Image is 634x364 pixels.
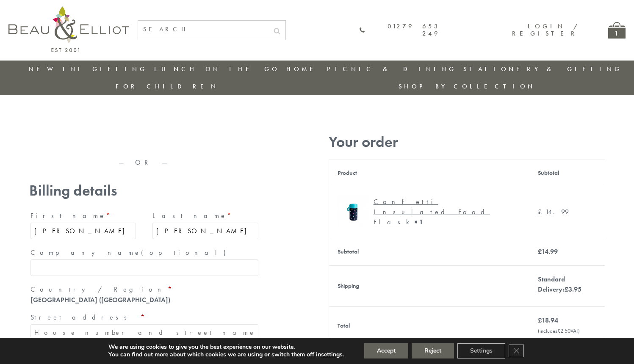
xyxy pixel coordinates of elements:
label: Country / Region [30,283,258,296]
label: Street address [30,311,258,324]
th: Total [329,306,529,345]
a: New in! [29,65,86,73]
label: First name [30,209,136,223]
label: Last name [152,209,258,223]
small: (includes VAT) [538,327,580,334]
img: Insulated food flask [338,195,369,226]
a: Lunch On The Go [154,65,280,73]
a: 1 [608,22,626,39]
th: Subtotal [329,238,529,265]
span: £ [565,285,568,294]
span: £ [538,247,542,256]
img: logo [8,6,129,52]
a: Home [286,65,320,73]
input: House number and street name [30,324,258,341]
button: settings [321,351,343,358]
div: Confetti Insulated Food Flask [374,197,515,227]
span: £ [557,327,560,334]
a: For Children [116,82,219,91]
strong: [GEOGRAPHIC_DATA] ([GEOGRAPHIC_DATA]) [30,295,170,304]
label: Company name [30,246,258,259]
a: Picnic & Dining [327,65,457,73]
button: Reject [412,343,454,358]
a: Insulated food flask Confetti Insulated Food Flask× 1 [338,195,521,229]
a: Shop by collection [399,82,535,91]
bdi: 18.94 [538,316,558,325]
p: We are using cookies to give you the best experience on our website. [108,343,344,351]
a: Login / Register [512,22,579,38]
input: SEARCH [138,21,269,38]
a: 01279 653 249 [359,23,440,38]
button: Close GDPR Cookie Banner [509,345,524,357]
iframe: Secure express checkout frame [145,130,261,150]
bdi: 14.99 [538,207,569,216]
span: £ [538,207,545,216]
button: Settings [457,343,505,358]
p: You can find out more about which cookies we are using or switch them off in . [108,351,344,358]
strong: × 1 [414,218,423,226]
h3: Billing details [29,182,260,199]
span: 2.50 [557,327,570,334]
bdi: 3.95 [565,285,581,294]
label: Standard Delivery: [538,275,581,294]
th: Product [329,160,529,186]
p: — OR — [29,159,260,166]
h3: Your order [329,133,605,151]
th: Shipping [329,265,529,306]
th: Subtotal [529,160,605,186]
iframe: Secure express checkout frame [28,130,144,150]
span: £ [538,316,542,325]
button: Accept [364,343,408,358]
a: Stationery & Gifting [463,65,622,73]
bdi: 14.99 [538,247,558,256]
span: (optional) [141,248,231,257]
a: Gifting [92,65,147,73]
